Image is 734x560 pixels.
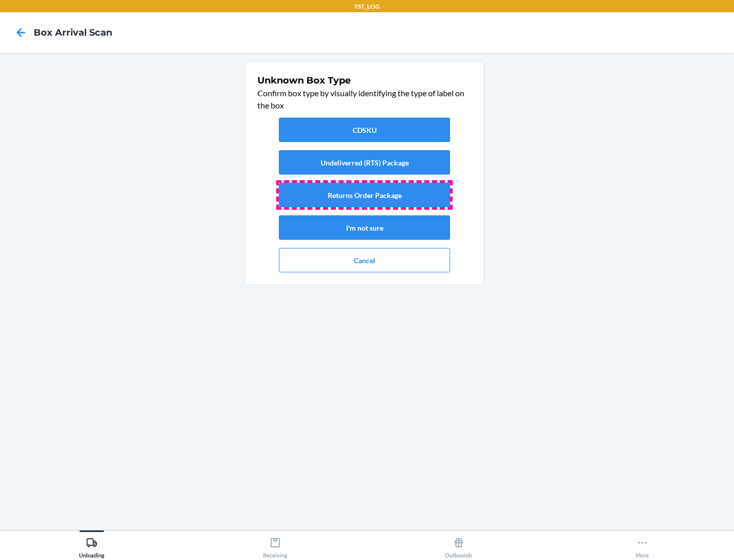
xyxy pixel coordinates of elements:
[279,215,450,240] button: I'm not sure
[279,183,450,207] button: Returns Order Package
[79,533,104,558] div: Unloading
[279,248,450,272] button: Cancel
[263,533,287,558] div: Receiving
[550,530,734,558] button: More
[636,533,649,558] div: More
[34,26,112,39] h4: Box Arrival Scan
[279,118,450,142] button: CDSKU
[367,530,550,558] button: Outbounds
[445,533,473,558] div: Outbounds
[257,87,471,111] p: Confirm box type by visually identifying the type of label on the box
[183,530,367,558] button: Receiving
[354,2,380,11] p: TST_LOG
[279,150,450,175] button: Undeliverred (RTS) Package
[257,74,471,87] h1: Unknown Box Type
